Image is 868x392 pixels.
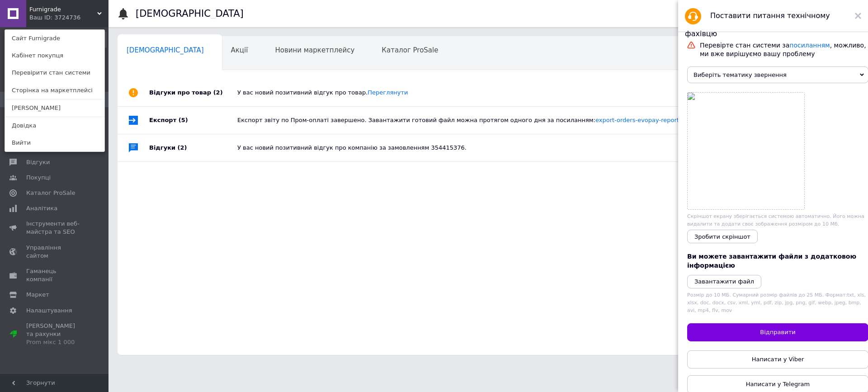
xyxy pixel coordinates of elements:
span: Покупці [26,174,51,182]
span: Каталог ProSale [382,46,438,54]
a: Довідка [5,117,104,134]
a: Кабінет покупця [5,47,104,64]
span: Написати у Telegram [746,381,810,387]
button: Зробити скріншот [687,230,758,243]
span: Зробити скріншот [694,233,750,240]
div: У вас новий позитивний відгук про компанію за замовленням 354415376. [237,144,759,152]
a: посиланням [789,42,830,49]
span: Каталог ProSale [26,189,75,197]
a: Перевірити стан системи [5,64,104,81]
div: Prom мікс 1 000 [26,338,84,346]
span: [PERSON_NAME] та рахунки [26,322,84,347]
a: Переглянути [368,89,408,96]
div: Ваш ID: 3724736 [29,14,67,22]
span: Відправити [760,329,795,335]
span: Розмір до 10 МБ. Сумарний розмір файлів до 25 МБ. Формат: txt, xls, xlsx, doc, docx, csv, xml, ym... [687,292,866,314]
span: Відгуки [26,158,50,166]
span: Furnigrade [29,5,97,14]
a: [PERSON_NAME] [5,99,104,117]
div: У вас новий позитивний відгук про товар. [237,89,759,97]
i: Завантажити файл [694,278,754,285]
span: Інструменти веб-майстра та SEO [26,220,84,236]
div: Експорт звіту по Пром-оплаті завершено. Завантажити готовий файл можна протягом одного дня за пос... [237,116,759,124]
a: Screenshot.png [688,93,804,209]
a: export-orders-evopay-report-11-08-25_08-07-48.xls [595,117,747,123]
div: Відгуки про товар [149,79,237,106]
span: Маркет [26,291,49,299]
span: Акції [231,46,248,54]
span: Аналітика [26,204,57,213]
button: Завантажити файл [687,275,761,288]
span: Скріншот екрану зберігається системою автоматично. Його можна видалити та додати своє зображення ... [687,213,864,227]
span: [DEMOGRAPHIC_DATA] [127,46,204,54]
a: Вийти [5,134,104,151]
span: (5) [179,117,188,123]
a: Сторінка на маркетплейсі [5,82,104,99]
span: Налаштування [26,307,72,315]
span: Написати у Viber [752,356,804,363]
h1: [DEMOGRAPHIC_DATA] [136,8,244,19]
div: Відгуки [149,134,237,161]
span: (2) [178,144,187,151]
span: Управління сайтом [26,244,84,260]
div: Експорт [149,107,237,134]
span: Гаманець компанії [26,267,84,283]
span: Ви можете завантажити файли з додатковою інформацією [687,253,856,269]
a: Сайт Furnigrade [5,30,104,47]
span: (2) [213,89,223,96]
span: Новини маркетплейсу [275,46,354,54]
